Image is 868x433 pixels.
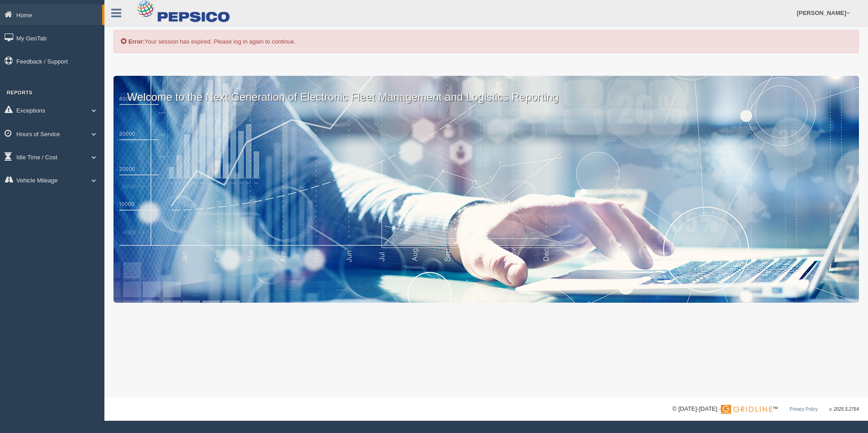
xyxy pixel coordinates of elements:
[789,407,818,412] a: Privacy Policy
[829,407,859,412] span: v. 2025.5.2764
[672,404,859,414] div: © [DATE]-[DATE] - ™
[721,405,772,414] img: Gridline
[113,30,859,53] div: Your session has expired. Please log in again to continue.
[113,76,859,105] p: Welcome to the Next Generation of Electronic Fleet Management and Logistics Reporting
[128,38,145,45] b: Error:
